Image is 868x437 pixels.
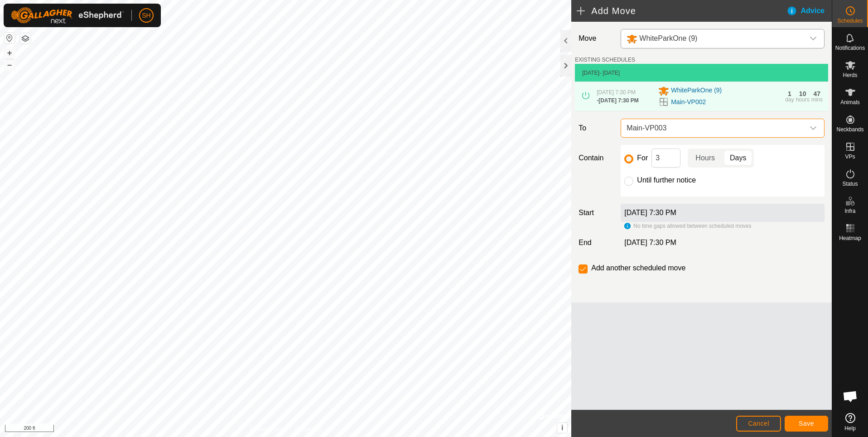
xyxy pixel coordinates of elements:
div: mins [811,97,823,102]
span: Notifications [835,45,865,51]
label: End [575,237,617,248]
button: – [4,59,15,70]
div: hours [796,97,810,102]
button: Reset Map [4,33,15,43]
span: Infra [844,208,855,214]
span: WhiteParkOne (9) [639,34,697,42]
div: day [785,97,794,102]
button: i [557,423,567,433]
label: Add another scheduled move [591,264,685,272]
label: To [575,119,617,138]
label: Move [575,29,617,48]
img: Gallagher Logo [11,7,124,24]
div: 10 [799,91,806,97]
span: [DATE] [582,70,599,76]
span: Neckbands [836,127,863,132]
button: Map Layers [20,33,31,44]
button: + [4,48,15,58]
span: Days [730,153,746,163]
span: Save [799,420,814,427]
label: Until further notice [637,177,696,184]
span: No time gaps allowed between scheduled moves [633,223,751,229]
span: [DATE] 7:30 PM [597,89,636,96]
span: WhiteParkOne [623,29,804,48]
div: 47 [814,91,821,97]
label: EXISTING SCHEDULES [575,56,635,64]
a: Contact Us [294,425,321,433]
span: Hours [695,153,715,163]
div: 1 [788,91,791,97]
div: dropdown trigger [804,119,822,137]
span: SH [142,11,150,20]
span: - [DATE] [599,70,620,76]
div: Advice [786,5,832,16]
span: [DATE] 7:30 PM [624,239,676,246]
div: - [597,96,638,105]
span: [DATE] 7:30 PM [598,97,638,104]
span: Herds [843,72,857,78]
span: Animals [840,100,860,105]
a: Help [832,409,868,435]
label: For [637,154,648,162]
span: WhiteParkOne (9) [671,86,722,96]
a: Main-VP002 [671,97,706,107]
span: Help [844,426,856,431]
a: Privacy Policy [250,425,284,433]
button: Save [785,416,828,432]
label: Start [575,207,617,218]
span: Schedules [837,18,863,24]
span: Cancel [748,420,769,427]
label: [DATE] 7:30 PM [624,209,676,216]
div: dropdown trigger [804,29,822,48]
h2: Add Move [577,5,786,16]
span: Main-VP003 [623,119,804,137]
button: Cancel [736,416,781,432]
span: Heatmap [839,235,861,241]
label: Contain [575,153,617,163]
span: i [561,424,563,432]
span: VPs [845,154,855,159]
span: Status [842,181,858,187]
div: Open chat [837,383,864,410]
